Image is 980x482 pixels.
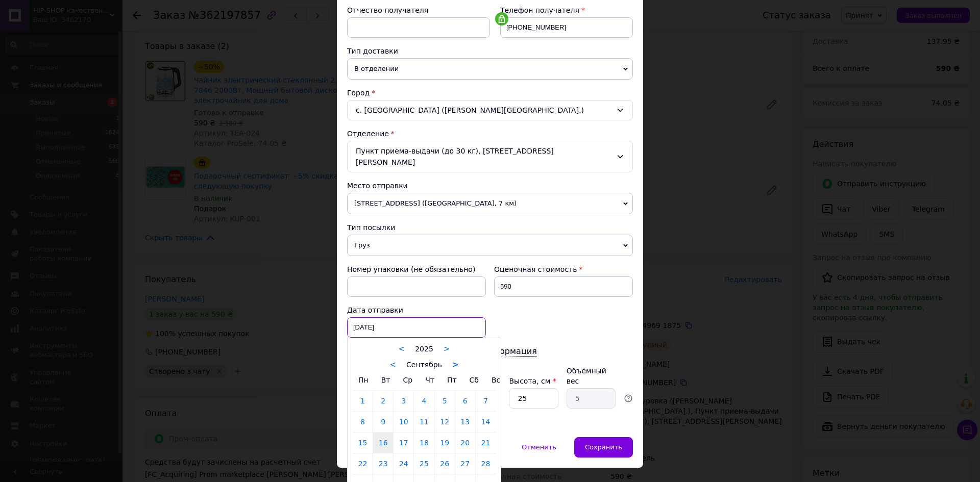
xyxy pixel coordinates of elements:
[403,376,412,384] span: Ср
[373,412,393,432] a: 9
[476,453,496,474] a: 28
[353,391,373,411] a: 1
[585,443,622,451] span: Сохранить
[455,453,475,474] a: 27
[435,412,455,432] a: 12
[358,376,369,384] span: Пн
[455,391,475,411] a: 6
[389,360,396,369] a: <
[435,433,455,453] a: 19
[394,453,413,474] a: 24
[394,412,413,432] a: 10
[406,361,442,369] span: Сентябрь
[373,453,393,474] a: 23
[399,344,405,353] a: <
[447,376,457,384] span: Пт
[435,453,455,474] a: 26
[522,443,556,451] span: Отменить
[476,412,496,432] a: 14
[394,391,413,411] a: 3
[455,412,475,432] a: 13
[435,391,455,411] a: 5
[476,391,496,411] a: 7
[373,391,393,411] a: 2
[414,453,434,474] a: 25
[373,433,393,453] a: 16
[353,433,373,453] a: 15
[425,376,434,384] span: Чт
[444,344,450,353] a: >
[492,376,500,384] span: Вс
[394,433,413,453] a: 17
[452,360,459,369] a: >
[414,433,434,453] a: 18
[353,453,373,474] a: 22
[415,345,433,353] span: 2025
[455,433,475,453] a: 20
[414,412,434,432] a: 11
[353,412,373,432] a: 8
[381,376,390,384] span: Вт
[470,376,479,384] span: Сб
[476,433,496,453] a: 21
[414,391,434,411] a: 4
